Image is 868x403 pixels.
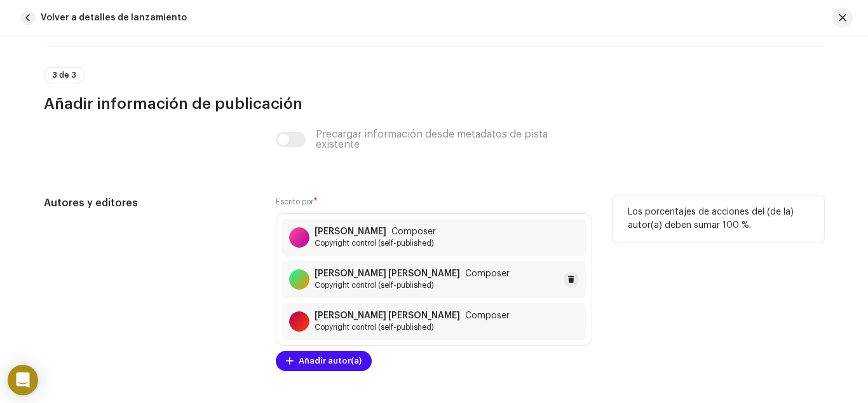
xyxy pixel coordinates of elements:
p: Los porcentajes de acciones del (de la) autor(a) deben sumar 100 %. [628,206,809,232]
span: Copyright control (self-published) [315,280,510,290]
span: Copyright control (self-published) [315,238,436,248]
h5: Autores y editores [44,195,255,211]
strong: [PERSON_NAME] [PERSON_NAME] [315,311,460,321]
div: Open Intercom Messenger [8,365,38,395]
span: Añadir autor(a) [299,348,362,374]
span: Composer [465,269,510,279]
span: Composer [465,311,510,321]
small: Escrito por [276,198,313,206]
strong: [PERSON_NAME] [PERSON_NAME] [315,269,460,279]
span: Composer [391,227,436,237]
span: Copyright control (self-published) [315,322,510,332]
h3: Añadir información de publicación [44,94,824,114]
strong: [PERSON_NAME] [315,227,386,237]
button: Añadir autor(a) [276,351,372,371]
